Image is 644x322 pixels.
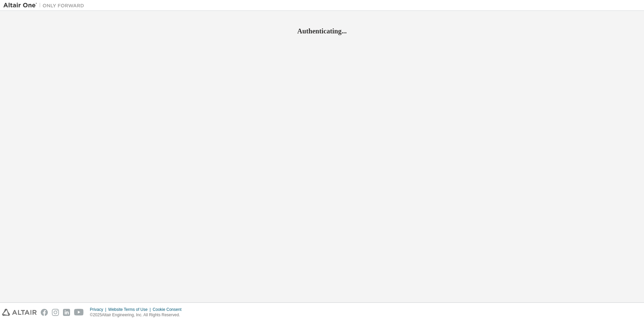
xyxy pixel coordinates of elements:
[3,27,641,35] h2: Authenticating...
[90,307,108,312] div: Privacy
[74,309,84,316] img: youtube.svg
[3,2,88,9] img: Altair One
[2,309,37,316] img: altair_logo.svg
[153,307,185,312] div: Cookie Consent
[52,309,59,316] img: instagram.svg
[90,312,186,318] p: © 2025 Altair Engineering, Inc. All Rights Reserved.
[63,309,70,316] img: linkedin.svg
[41,309,48,316] img: facebook.svg
[108,307,153,312] div: Website Terms of Use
